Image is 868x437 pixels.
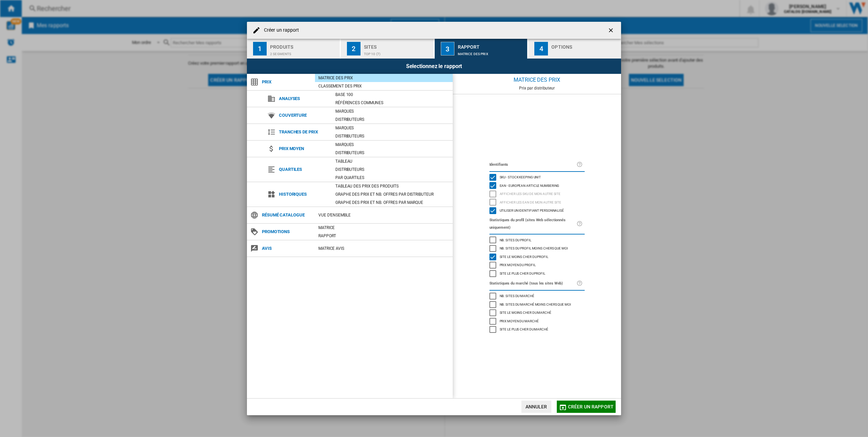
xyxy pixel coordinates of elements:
div: Matrice des prix [458,49,525,56]
md-checkbox: Nb. sites du marché [489,292,585,301]
span: Nb. sites du marché [500,293,534,298]
span: Analyses [276,94,332,103]
md-checkbox: Site le moins cher du profil [489,253,585,261]
div: Par quartiles [332,174,453,181]
span: Tranches de prix [276,127,332,137]
span: Nb. sites du profil moins chers que moi [500,245,568,250]
div: Base 100 [332,91,453,98]
button: 3 Rapport Matrice des prix [435,39,528,59]
md-checkbox: Afficher les EAN de mon autre site [489,198,585,207]
span: Prix [258,77,315,87]
div: 4 [534,42,548,55]
md-checkbox: Prix moyen du profil [489,261,585,270]
span: Promotions [258,227,315,237]
md-checkbox: Afficher les SKU de mon autre site [489,190,585,198]
div: Vue d'ensemble [315,212,453,218]
div: Graphe des prix et nb. offres par distributeur [332,191,453,198]
span: Site le moins cher du profil [500,254,548,259]
span: SKU - Stock Keeping Unit [500,174,541,179]
div: Distributeurs [332,149,453,156]
button: getI18NText('BUTTONS.CLOSE_DIALOG') [605,23,618,37]
md-checkbox: Site le plus cher du marché [489,325,585,334]
span: Afficher les SKU de mon autre site [500,191,561,196]
div: Matrice [315,224,453,231]
button: Annuler [521,401,551,413]
div: Matrice des prix [453,74,621,86]
button: 2 Sites Top 10 (7) [341,39,434,59]
span: Quartiles [276,165,332,174]
div: Classement des prix [315,83,453,90]
span: Site le plus cher du marché [500,326,548,331]
span: EAN - European Article Numbering [500,183,560,188]
span: Nb. sites du profil [500,237,531,242]
span: Historiques [276,190,332,199]
div: Distributeurs [332,133,453,140]
div: Options [551,42,618,49]
md-checkbox: Site le moins cher du marché [489,309,585,317]
div: 2 [347,42,361,55]
div: Distributeurs [332,166,453,173]
md-checkbox: Prix moyen du marché [489,317,585,325]
div: Distributeurs [332,116,453,123]
span: Site le moins cher du marché [500,310,551,314]
span: Créer un rapport [568,404,614,409]
span: Nb. sites du marché moins chers que moi [500,302,571,306]
div: 1 [253,42,267,55]
label: Identifiants [489,161,577,168]
div: Références communes [332,99,453,106]
div: Rapport [315,232,453,239]
span: Prix moyen [276,144,332,153]
div: Rapport [458,42,525,49]
span: Afficher les EAN de mon autre site [500,199,562,204]
button: Créer un rapport [557,401,616,413]
span: Utiliser un identifiant personnalisé [500,208,564,212]
md-checkbox: Site le plus cher du profil [489,269,585,278]
span: Prix moyen du profil [500,262,536,267]
h4: Créer un rapport [261,27,299,34]
div: 2 segments [270,49,337,56]
span: Avis [258,244,315,253]
div: Sites [364,42,431,49]
span: Site le plus cher du profil [500,271,545,275]
label: Statistiques du profil (sites Web sélectionnés uniquement) [489,216,577,231]
div: 3 [441,42,454,55]
span: Prix moyen du marché [500,318,539,323]
span: Couverture [276,111,332,120]
div: Prix par distributeur [453,86,621,91]
div: Tableau [332,158,453,165]
div: Selectionnez le rapport [247,59,621,74]
ng-md-icon: getI18NText('BUTTONS.CLOSE_DIALOG') [607,27,616,35]
div: Matrice des prix [315,75,453,81]
label: Statistiques du marché (tous les sites Web) [489,280,577,287]
button: 1 Produits 2 segments [247,39,340,59]
div: Marques [332,141,453,148]
div: Tableau des prix des produits [332,183,453,190]
md-checkbox: Utiliser un identifiant personnalisé [489,207,585,215]
div: Matrice AVIS [315,245,453,252]
md-checkbox: Nb. sites du profil moins chers que moi [489,244,585,253]
div: Marques [332,125,453,131]
span: Résumé catalogue [258,210,315,220]
md-checkbox: Nb. sites du profil [489,236,585,244]
div: Produits [270,42,337,49]
md-checkbox: EAN - European Article Numbering [489,181,585,190]
div: Graphe des prix et nb. offres par marque [332,199,453,206]
div: Top 10 (7) [364,49,431,56]
md-checkbox: SKU - Stock Keeping Unit [489,173,585,182]
div: Marques [332,108,453,115]
button: 4 Options [528,39,621,59]
md-checkbox: Nb. sites du marché moins chers que moi [489,300,585,309]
